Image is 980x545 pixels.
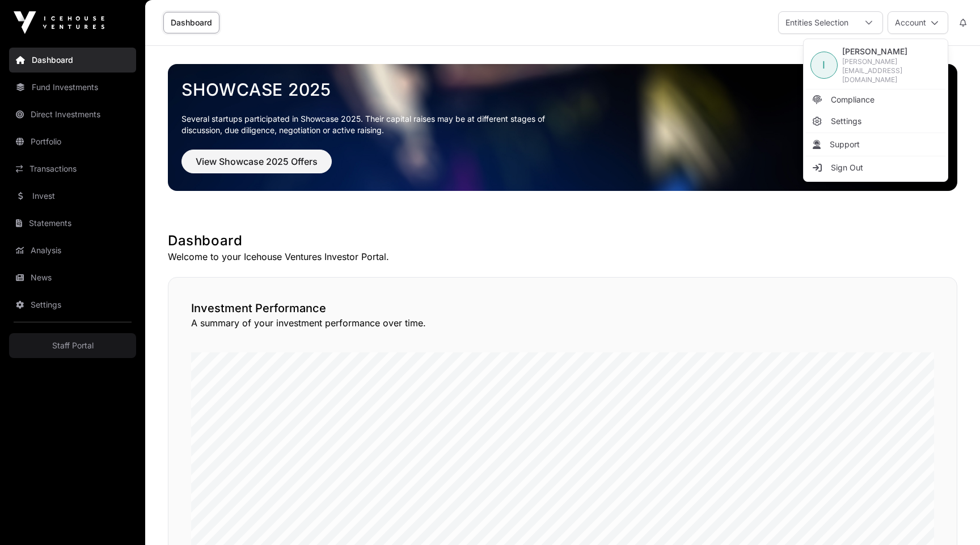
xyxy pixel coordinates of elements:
[842,57,941,84] span: [PERSON_NAME][EMAIL_ADDRESS][DOMAIN_NAME]
[9,48,136,73] a: Dashboard
[9,292,136,317] a: Settings
[806,157,945,178] li: Sign Out
[842,46,941,57] span: [PERSON_NAME]
[191,316,934,330] p: A summary of your investment performance over time.
[168,232,957,250] h1: Dashboard
[163,12,219,33] a: Dashboard
[831,116,861,127] span: Settings
[806,90,945,110] a: Compliance
[196,155,318,168] span: View Showcase 2025 Offers
[9,333,136,358] a: Staff Portal
[9,211,136,236] a: Statements
[888,11,948,34] button: Account
[9,238,136,263] a: Analysis
[806,134,945,155] li: Support
[181,150,332,173] button: View Showcase 2025 Offers
[830,139,860,150] span: Support
[9,265,136,290] a: News
[14,11,104,34] img: Icehouse Ventures Logo
[9,129,136,154] a: Portfolio
[9,156,136,181] a: Transactions
[9,75,136,100] a: Fund Investments
[181,113,563,136] p: Several startups participated in Showcase 2025. Their capital raises may be at different stages o...
[779,12,855,33] div: Entities Selection
[181,79,944,100] a: Showcase 2025
[168,250,957,263] p: Welcome to your Icehouse Ventures Investor Portal.
[9,184,136,208] a: Invest
[923,491,980,545] iframe: Chat Widget
[168,64,957,191] img: Showcase 2025
[806,111,945,131] a: Settings
[9,102,136,127] a: Direct Investments
[191,300,934,316] h2: Investment Performance
[822,57,825,73] span: I
[181,161,332,172] a: View Showcase 2025 Offers
[831,94,875,105] span: Compliance
[831,162,863,173] span: Sign Out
